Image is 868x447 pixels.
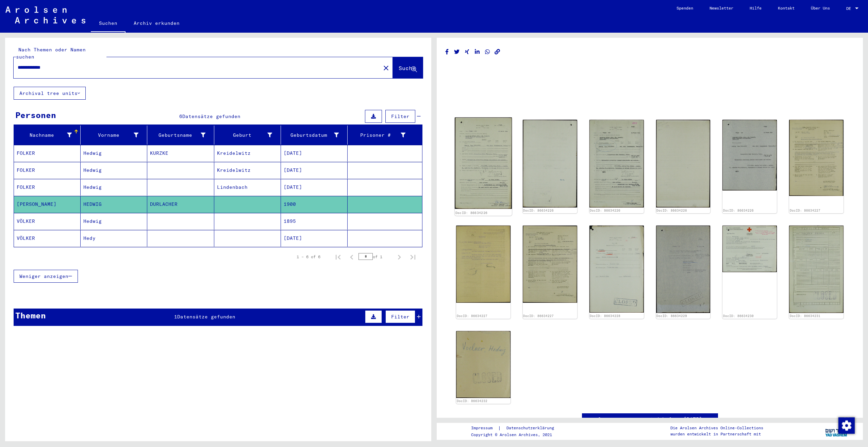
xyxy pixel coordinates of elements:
[471,432,562,438] p: Copyright © Arolsen Archives, 2021
[838,417,855,434] img: Zustimmung ändern
[19,273,68,279] span: Weniger anzeigen
[147,126,214,145] mat-header-cell: Geburtsname
[150,132,205,139] div: Geburtsname
[484,48,491,56] button: Share on WhatsApp
[406,250,420,264] button: Last page
[589,120,644,208] img: 003.jpg
[91,15,126,33] a: Suchen
[147,196,214,213] mat-cell: DURLACHER
[393,250,406,264] button: Next page
[722,120,777,190] img: 005.jpg
[14,179,81,196] mat-cell: FOLKER
[824,423,849,440] img: yv_logo.png
[656,226,711,313] img: 001.jpg
[455,211,488,215] a: DocID: 86634226
[789,226,844,313] img: 001.jpg
[358,253,393,260] div: of 1
[81,162,147,179] mat-cell: Hedwig
[14,87,86,100] button: Archival tree units
[598,416,702,423] a: See comments created before [DATE]
[14,145,81,162] mat-cell: FOLKER
[790,209,820,212] a: DocID: 86634227
[589,226,644,313] img: 001.jpg
[501,425,562,432] a: Datenschutzerklärung
[350,132,405,139] div: Prisoner #
[670,431,763,437] p: wurden entwickelt in Partnerschaft mit
[385,310,415,323] button: Filter
[722,226,777,272] img: 001.jpg
[379,61,393,74] button: Clear
[393,57,423,78] button: Suche
[523,226,577,303] img: 003.jpg
[81,196,147,213] mat-cell: HEDWIG
[297,254,320,260] div: 1 – 6 of 6
[494,48,501,56] button: Copy link
[391,314,410,320] span: Filter
[214,179,281,196] mat-cell: Lindenbach
[350,130,414,140] div: Prisoner #
[281,179,348,196] mat-cell: [DATE]
[838,417,854,433] div: Zustimmung ändern
[83,132,138,139] div: Vorname
[284,132,339,139] div: Geburtsdatum
[126,15,188,31] a: Archiv erkunden
[523,120,577,207] img: 002.jpg
[345,250,358,264] button: Previous page
[83,130,147,140] div: Vorname
[281,213,348,230] mat-cell: 1895
[456,226,511,303] img: 002.jpg
[14,213,81,230] mat-cell: VÖLKER
[471,425,498,432] a: Impressum
[281,196,348,213] mat-cell: 1900
[790,314,820,318] a: DocID: 86634231
[214,145,281,162] mat-cell: Kreidelwitz
[382,64,390,72] mat-icon: close
[453,48,461,56] button: Share on Twitter
[16,47,86,60] mat-label: Nach Themen oder Namen suchen
[656,209,687,212] a: DocID: 86634226
[281,162,348,179] mat-cell: [DATE]
[15,109,56,121] div: Personen
[723,314,754,318] a: DocID: 86634230
[789,120,844,196] img: 001.jpg
[523,314,554,318] a: DocID: 86634227
[331,250,345,264] button: First page
[81,230,147,247] mat-cell: Hedy
[14,270,78,283] button: Weniger anzeigen
[670,425,763,431] p: Die Arolsen Archives Online-Collections
[5,6,85,23] img: Arolsen_neg.svg
[81,145,147,162] mat-cell: Hedwig
[15,309,46,321] div: Themen
[214,162,281,179] mat-cell: Kreidelwitz
[81,126,147,145] mat-header-cell: Vorname
[182,113,240,119] span: Datensätze gefunden
[464,48,471,56] button: Share on Xing
[399,65,416,71] span: Suche
[846,6,854,11] span: DE
[214,126,281,145] mat-header-cell: Geburt‏
[14,162,81,179] mat-cell: FOLKER
[17,130,80,140] div: Nachname
[281,145,348,162] mat-cell: [DATE]
[457,399,487,403] a: DocID: 86634232
[723,209,754,212] a: DocID: 86634226
[590,209,620,212] a: DocID: 86634226
[281,126,348,145] mat-header-cell: Geburtsdatum
[284,130,347,140] div: Geburtsdatum
[81,179,147,196] mat-cell: Hedwig
[14,230,81,247] mat-cell: VÖLKER
[179,113,182,119] span: 6
[456,331,511,398] img: 001.jpg
[656,314,687,318] a: DocID: 86634229
[471,425,562,432] div: |
[348,126,422,145] mat-header-cell: Prisoner #
[14,196,81,213] mat-cell: [PERSON_NAME]
[14,126,81,145] mat-header-cell: Nachname
[590,314,620,318] a: DocID: 86634228
[17,132,72,139] div: Nachname
[457,314,487,318] a: DocID: 86634227
[177,314,235,320] span: Datensätze gefunden
[217,130,281,140] div: Geburt‏
[174,314,177,320] span: 1
[474,48,481,56] button: Share on LinkedIn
